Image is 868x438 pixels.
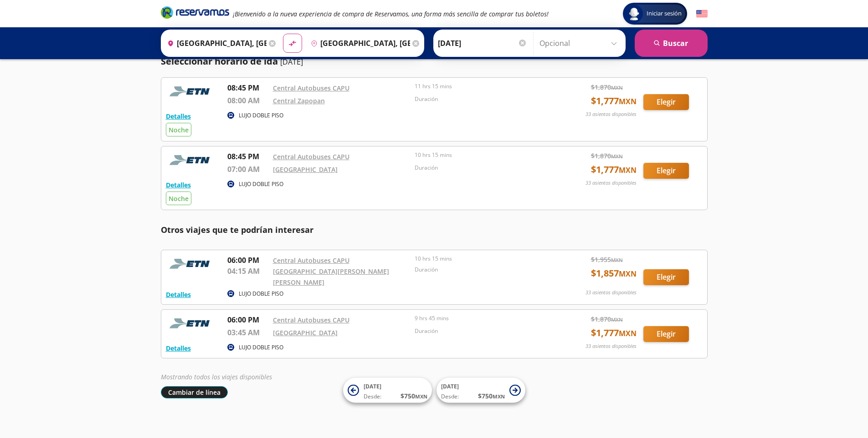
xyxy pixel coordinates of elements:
a: Central Autobuses CAPU [273,152,349,161]
p: 04:15 AM [227,266,268,277]
p: 08:45 PM [227,151,268,162]
a: Central Zapopan [273,96,325,105]
p: 03:45 AM [227,327,268,338]
small: MXN [611,153,623,160]
span: $ 1,870 [591,314,623,324]
input: Elegir Fecha [438,32,527,55]
span: $ 1,777 [591,94,637,108]
button: [DATE]Desde:$750MXN [343,378,432,403]
small: MXN [619,96,637,106]
p: LUJO DOBLE PISO [239,180,283,188]
button: Elegir [643,326,689,342]
em: Mostrando todos los viajes disponibles [161,373,272,381]
p: LUJO DOBLE PISO [239,111,283,120]
button: Detalles [166,343,191,353]
p: LUJO DOBLE PISO [239,290,283,298]
img: RESERVAMOS [166,255,216,273]
span: $ 1,777 [591,326,637,340]
small: MXN [611,84,623,91]
button: [DATE]Desde:$750MXN [437,378,525,403]
button: Elegir [643,94,689,110]
a: [GEOGRAPHIC_DATA] [273,328,338,337]
button: Detalles [166,111,191,121]
button: Detalles [166,180,191,190]
span: $ 1,870 [591,82,623,92]
img: RESERVAMOS [166,314,216,332]
a: Central Autobuses CAPU [273,316,349,324]
small: MXN [611,316,623,323]
p: 33 asientos disponibles [586,111,637,118]
a: [GEOGRAPHIC_DATA] [273,165,338,174]
small: MXN [611,257,623,263]
p: Seleccionar horario de ida [161,55,278,68]
p: 9 hrs 45 mins [415,314,552,322]
span: Desde: [441,393,459,401]
p: 33 asientos disponibles [586,179,637,187]
span: $ 1,777 [591,163,637,176]
em: ¡Bienvenido a la nueva experiencia de compra de Reservamos, una forma más sencilla de comprar tus... [233,10,549,18]
p: 10 hrs 15 mins [415,151,552,159]
small: MXN [493,393,505,400]
img: RESERVAMOS [166,82,216,101]
span: [DATE] [364,383,381,390]
button: Detalles [166,290,191,299]
span: $ 750 [401,391,427,401]
img: RESERVAMOS [166,151,216,169]
button: Cambiar de línea [161,386,228,398]
p: 11 hrs 15 mins [415,82,552,91]
span: $ 750 [478,391,505,401]
small: MXN [619,269,637,279]
span: Desde: [364,393,381,401]
p: Duración [415,327,552,335]
p: [DATE] [280,56,303,67]
input: Buscar Destino [307,32,410,55]
span: Noche [169,126,189,134]
p: LUJO DOBLE PISO [239,343,283,352]
p: 06:00 PM [227,255,268,266]
span: Noche [169,194,189,203]
i: Brand Logo [161,5,229,19]
p: Duración [415,266,552,274]
button: Buscar [635,30,708,57]
p: 33 asientos disponibles [586,342,637,350]
p: 33 asientos disponibles [586,289,637,297]
a: Central Autobuses CAPU [273,84,349,92]
span: $ 1,870 [591,151,623,161]
span: Iniciar sesión [643,9,685,18]
p: Otros viajes que te podrían interesar [161,224,708,236]
small: MXN [619,328,637,338]
p: 08:45 PM [227,82,268,93]
button: English [696,8,708,20]
p: 08:00 AM [227,95,268,106]
button: Elegir [643,163,689,179]
p: 07:00 AM [227,164,268,175]
span: $ 1,955 [591,255,623,264]
small: MXN [619,165,637,175]
p: Duración [415,95,552,103]
a: [GEOGRAPHIC_DATA][PERSON_NAME][PERSON_NAME] [273,267,389,287]
a: Brand Logo [161,5,229,22]
button: Elegir [643,269,689,285]
span: [DATE] [441,383,459,390]
input: Opcional [539,32,621,55]
a: Central Autobuses CAPU [273,256,349,265]
input: Buscar Origen [164,32,267,55]
p: 10 hrs 15 mins [415,255,552,263]
p: Duración [415,164,552,172]
span: $ 1,857 [591,267,637,280]
small: MXN [415,393,427,400]
p: 06:00 PM [227,314,268,325]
